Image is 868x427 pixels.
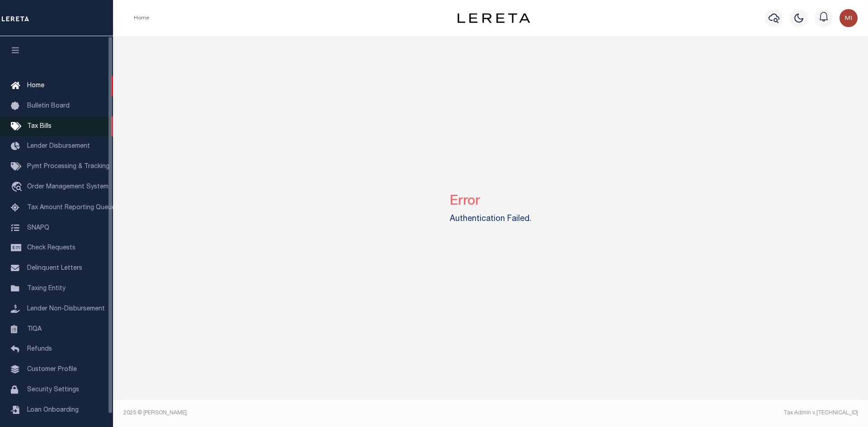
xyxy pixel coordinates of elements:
[27,387,79,393] span: Security Settings
[450,213,531,225] label: Authentication Failed.
[27,407,79,413] span: Loan Onboarding
[458,13,530,23] img: logo-dark.svg
[27,306,105,312] span: Lender Non-Disbursement
[27,225,49,231] span: SNAPQ
[27,103,70,109] span: Bulletin Board
[27,346,52,352] span: Refunds
[27,123,52,130] span: Tax Bills
[497,409,858,417] div: Tax Admin v.[TECHNICAL_ID]
[27,265,82,272] span: Delinquent Letters
[117,409,491,417] div: 2025 © [PERSON_NAME].
[27,164,109,170] span: Pymt Processing & Tracking
[27,184,108,190] span: Order Management System
[840,9,858,27] img: svg+xml;base64,PHN2ZyB4bWxucz0iaHR0cDovL3d3dy53My5vcmcvMjAwMC9zdmciIHBvaW50ZXItZXZlbnRzPSJub25lIi...
[11,182,25,193] i: travel_explore
[27,286,66,292] span: Taxing Entity
[27,205,115,211] span: Tax Amount Reporting Queue
[134,14,149,22] li: Home
[27,326,42,332] span: TIQA
[27,143,90,150] span: Lender Disbursement
[27,83,44,89] span: Home
[27,366,77,373] span: Customer Profile
[27,245,75,251] span: Check Requests
[450,187,531,210] h2: Error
